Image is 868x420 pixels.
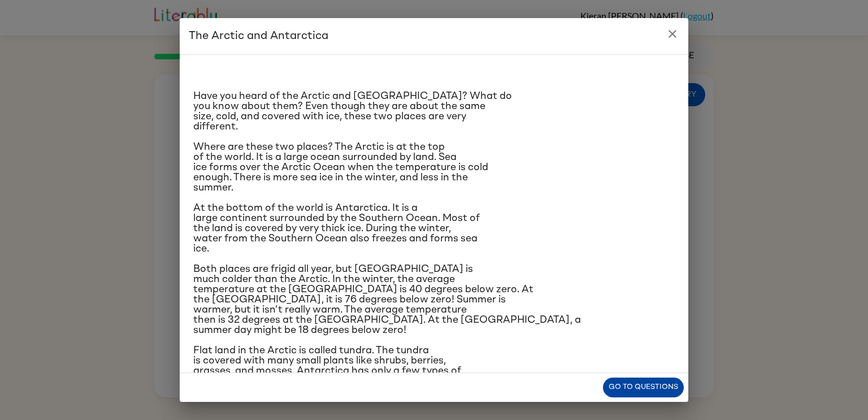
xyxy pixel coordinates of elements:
[193,142,488,193] span: Where are these two places? The Arctic is at the top of the world. It is a large ocean surrounded...
[661,23,684,45] button: close
[193,203,480,254] span: At the bottom of the world is Antarctica. It is a large continent surrounded by the Southern Ocea...
[603,378,684,397] button: Go to questions
[180,18,688,54] h2: The Arctic and Antarctica
[193,345,479,396] span: Flat land in the Arctic is called tundra. The tundra is covered with many small plants like shrub...
[193,91,512,132] span: Have you heard of the Arctic and [GEOGRAPHIC_DATA]? What do you know about them? Even though they...
[193,264,581,335] span: Both places are frigid all year, but [GEOGRAPHIC_DATA] is much colder than the Arctic. In the win...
